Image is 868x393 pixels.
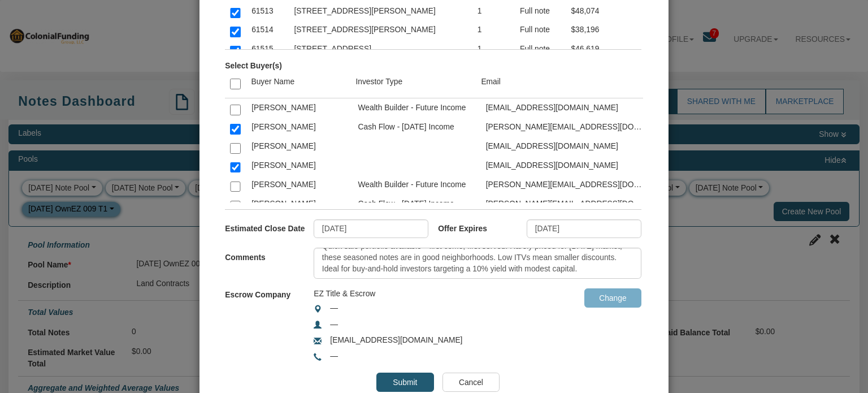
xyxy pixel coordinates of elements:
td: Wealth Builder - Future Income [353,100,480,119]
td: [STREET_ADDRESS][PERSON_NAME] [289,21,472,41]
td: [PERSON_NAME] [246,100,353,119]
label: Comments [225,248,314,263]
input: Submit [376,373,433,392]
td: [PERSON_NAME][EMAIL_ADDRESS][DOMAIN_NAME] [480,176,651,195]
td: Email [476,71,643,98]
td: Full note [515,2,566,21]
td: $46,619 [566,41,651,60]
td: Wealth Builder - Future Income [353,176,480,195]
td: [PERSON_NAME][EMAIL_ADDRESS][DOMAIN_NAME] [480,195,651,214]
td: 1 [472,21,514,41]
td: [STREET_ADDRESS][PERSON_NAME] [289,2,472,21]
td: Investor Type [350,71,476,98]
td: [PERSON_NAME][EMAIL_ADDRESS][DOMAIN_NAME] [480,119,651,138]
label: Offer Expires [438,219,527,235]
label: Select Buyer(s) [225,56,282,71]
input: Cancel [442,373,500,392]
label: Escrow Company [225,285,290,300]
td: [EMAIL_ADDRESS][DOMAIN_NAME] [480,157,651,176]
div: EZ Title & Escrow [314,288,527,300]
span: [EMAIL_ADDRESS][DOMAIN_NAME] [330,335,462,344]
td: Cash Flow - [DATE] Income [353,195,480,214]
td: Cash Flow - [DATE] Income [353,119,480,138]
span: — [330,351,338,360]
td: Full note [515,41,566,60]
td: Buyer Name [246,71,350,98]
input: MM/DD/YYYY [314,219,428,239]
td: [PERSON_NAME] [246,137,353,157]
td: [STREET_ADDRESS] [289,41,472,60]
td: 61513 [246,2,289,21]
td: 1 [472,41,514,60]
td: 1 [472,2,514,21]
td: [PERSON_NAME] [246,176,353,195]
td: [EMAIL_ADDRESS][DOMAIN_NAME] [480,137,651,157]
td: $48,074 [566,2,651,21]
input: Change [584,288,641,308]
td: [EMAIL_ADDRESS][DOMAIN_NAME] [480,100,651,119]
td: $38,196 [566,21,651,41]
span: — [330,303,338,312]
td: [PERSON_NAME] [246,119,353,138]
label: Estimated Close Date [225,219,314,235]
td: 61514 [246,21,289,41]
td: [PERSON_NAME] [246,157,353,176]
input: MM/DD/YYYY [527,219,641,239]
td: Full note [515,21,566,41]
span: — [330,319,338,329]
td: [PERSON_NAME] [246,195,353,214]
td: 61515 [246,41,289,60]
